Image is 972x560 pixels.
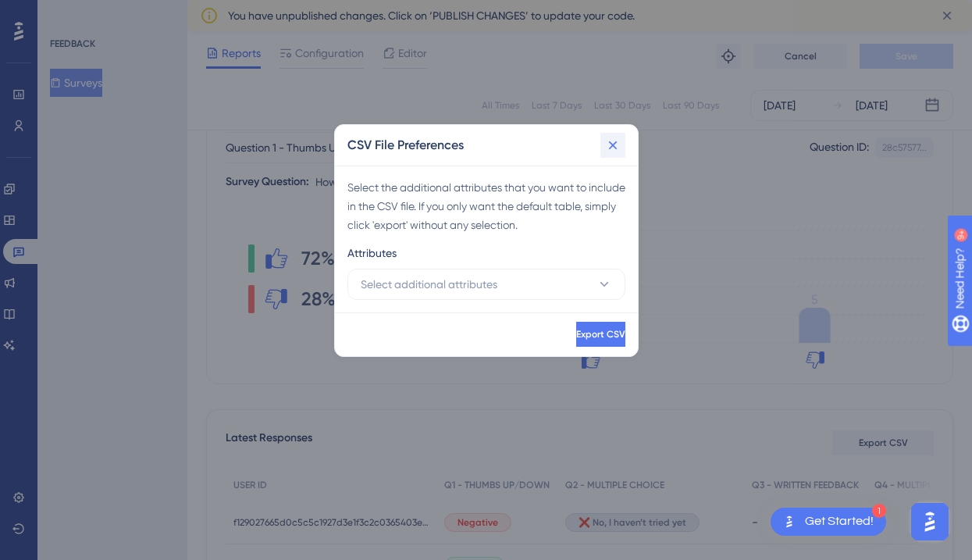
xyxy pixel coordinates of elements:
[347,244,397,262] span: Attributes
[37,4,98,23] span: Need Help?
[780,512,799,531] img: launcher-image-alternative-text
[347,136,464,155] h2: CSV File Preferences
[106,8,116,20] div: 9+
[906,498,953,545] iframe: UserGuiding AI Assistant Launcher
[361,275,497,294] span: Select additional attributes
[347,178,625,234] div: Select the additional attributes that you want to include in the CSV file. If you only want the d...
[576,328,625,341] span: Export CSV
[771,508,886,536] div: Open Get Started! checklist, remaining modules: 1
[872,504,886,518] div: 1
[805,513,874,530] div: Get Started!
